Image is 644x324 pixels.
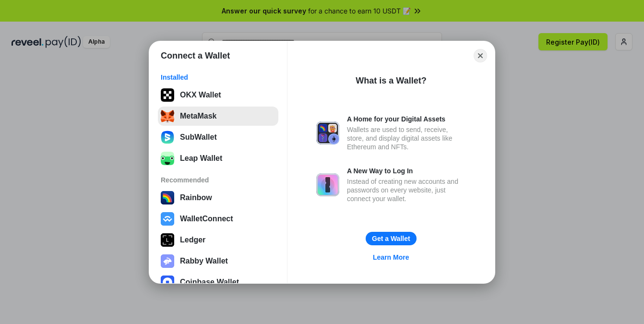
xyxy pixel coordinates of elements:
[161,152,174,165] img: z+3L+1FxxXUeUMECPaK8gprIwhdlxV+hQdAXuUyJwW6xfJRlUUBFGbLJkqNlJgXjn6ghaAaYmDimBFRMSIqKAGPGvqu25lMm1...
[180,236,205,244] div: Ledger
[158,188,278,207] button: Rainbow
[158,85,278,105] button: OKX Wallet
[347,167,466,175] div: A New Way to Log In
[158,128,278,147] button: SubWallet
[180,257,228,265] div: Rabby Wallet
[347,115,466,123] div: A Home for your Digital Assets
[158,209,278,228] button: WalletConnect
[373,253,409,262] div: Learn More
[158,252,278,271] button: Rabby Wallet
[158,273,278,292] button: Coinbase Wallet
[180,91,221,99] div: OKX Wallet
[161,88,174,102] img: 5VZ71FV6L7PA3gg3tXrdQ+DgLhC+75Wq3no69P3MC0NFQpx2lL04Ql9gHK1bRDjsSBIvScBnDTk1WrlGIZBorIDEYJj+rhdgn...
[180,278,239,287] div: Coinbase Wallet
[180,193,212,202] div: Rainbow
[180,133,217,142] div: SubWallet
[180,112,216,120] div: MetaMask
[180,154,222,163] div: Leap Wallet
[161,109,174,123] img: svg+xml;base64,PHN2ZyB3aWR0aD0iMzUiIGhlaWdodD0iMzQiIHZpZXdCb3g9IjAgMCAzNSAzNCIgZmlsbD0ibm9uZSIgeG...
[161,276,174,289] img: svg+xml,%3Csvg%20width%3D%2228%22%20height%3D%2228%22%20viewBox%3D%220%200%2028%2028%22%20fill%3D...
[366,232,417,245] button: Get a Wallet
[316,121,339,144] img: svg+xml,%3Csvg%20xmlns%3D%22http%3A%2F%2Fwww.w3.org%2F2000%2Fsvg%22%20fill%3D%22none%22%20viewBox...
[161,254,174,268] img: svg+xml,%3Csvg%20xmlns%3D%22http%3A%2F%2Fwww.w3.org%2F2000%2Fsvg%22%20fill%3D%22none%22%20viewBox...
[180,215,233,223] div: WalletConnect
[356,75,426,86] div: What is a Wallet?
[158,149,278,168] button: Leap Wallet
[161,212,174,226] img: svg+xml,%3Csvg%20width%3D%2228%22%20height%3D%2228%22%20viewBox%3D%220%200%2028%2028%22%20fill%3D...
[158,107,278,126] button: MetaMask
[158,230,278,250] button: Ledger
[161,233,174,247] img: svg+xml,%3Csvg%20xmlns%3D%22http%3A%2F%2Fwww.w3.org%2F2000%2Fsvg%22%20width%3D%2228%22%20height%3...
[161,191,174,204] img: svg+xml,%3Csvg%20width%3D%22120%22%20height%3D%22120%22%20viewBox%3D%220%200%20120%20120%22%20fil...
[367,251,415,264] a: Learn More
[347,177,466,203] div: Instead of creating new accounts and passwords on every website, just connect your wallet.
[316,173,339,196] img: svg+xml,%3Csvg%20xmlns%3D%22http%3A%2F%2Fwww.w3.org%2F2000%2Fsvg%22%20fill%3D%22none%22%20viewBox...
[474,49,487,62] button: Close
[161,176,275,184] div: Recommended
[161,50,230,61] h1: Connect a Wallet
[347,125,466,151] div: Wallets are used to send, receive, store, and display digital assets like Ethereum and NFTs.
[161,73,275,82] div: Installed
[372,234,410,243] div: Get a Wallet
[161,131,174,144] img: svg+xml;base64,PHN2ZyB3aWR0aD0iMTYwIiBoZWlnaHQ9IjE2MCIgZmlsbD0ibm9uZSIgeG1sbnM9Imh0dHA6Ly93d3cudz...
